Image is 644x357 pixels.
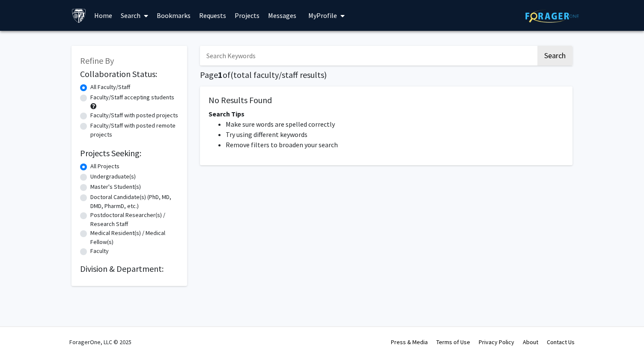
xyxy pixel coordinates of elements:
[72,8,86,23] img: Johns Hopkins University Logo
[90,182,141,191] label: Master's Student(s)
[436,338,470,346] a: Terms of Use
[308,11,337,20] span: My Profile
[200,70,572,80] h1: Page of ( total faculty/staff results)
[90,211,179,229] label: Postdoctoral Researcher(s) / Research Staff
[525,9,579,23] img: ForagerOne Logo
[90,193,179,211] label: Doctoral Candidate(s) (PhD, MD, DMD, PharmD, etc.)
[230,0,264,30] a: Projects
[90,229,179,247] label: Medical Resident(s) / Medical Fellow(s)
[264,0,301,30] a: Messages
[152,0,195,30] a: Bookmarks
[90,83,130,92] label: All Faculty/Staff
[200,46,536,65] input: Search Keywords
[537,46,572,65] button: Search
[90,93,174,102] label: Faculty/Staff accepting students
[80,148,179,158] h2: Projects Seeking:
[80,55,114,66] span: Refine By
[116,0,152,30] a: Search
[226,129,564,140] li: Try using different keywords
[80,69,179,79] h2: Collaboration Status:
[200,174,572,193] nav: Page navigation
[209,95,564,105] h5: No Results Found
[80,264,179,274] h2: Division & Department:
[226,119,564,129] li: Make sure words are spelled correctly
[479,338,514,346] a: Privacy Policy
[218,69,223,80] span: 1
[69,327,131,357] div: ForagerOne, LLC © 2025
[547,338,575,346] a: Contact Us
[523,338,538,346] a: About
[209,110,244,118] span: Search Tips
[90,162,119,171] label: All Projects
[226,140,564,150] li: Remove filters to broaden your search
[90,111,178,120] label: Faculty/Staff with posted projects
[90,0,116,30] a: Home
[90,172,136,181] label: Undergraduate(s)
[90,247,109,256] label: Faculty
[195,0,230,30] a: Requests
[90,121,179,139] label: Faculty/Staff with posted remote projects
[391,338,428,346] a: Press & Media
